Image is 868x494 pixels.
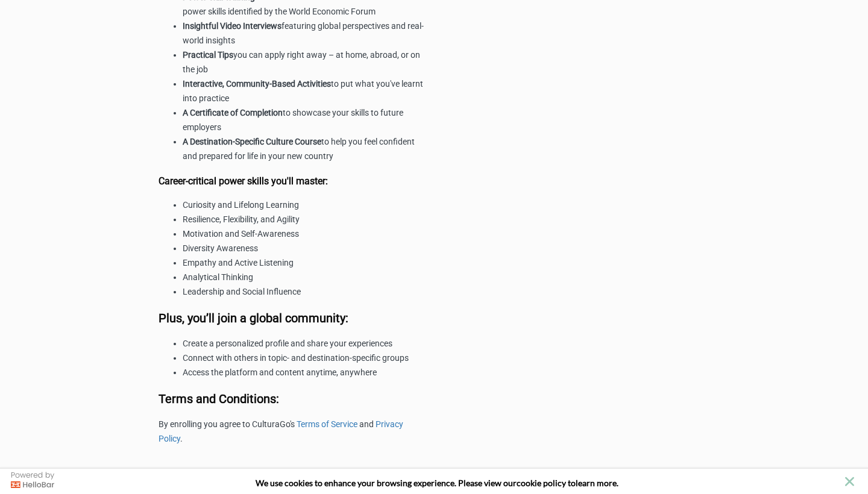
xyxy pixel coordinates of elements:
[183,135,429,164] li: to help you feel confident and prepared for life in your new country
[183,243,258,253] span: Diversity Awareness
[159,176,429,187] h4: Career-critical power skills you'll master:
[183,366,429,380] li: Access the platform and content anytime, anywhere
[183,50,233,60] strong: Practical Tips
[159,392,429,405] h3: Terms and Conditions:
[297,419,357,429] a: Terms of Service
[183,108,283,117] strong: A Certificate of Completion
[183,213,429,227] li: Resilience, Flexibility, and Agility
[183,21,281,31] strong: Insightful Video Interviews
[183,337,429,351] li: Create a personalized profile and share your experiences
[576,478,618,488] span: learn more.
[183,19,429,48] li: featuring global perspectives and real-world insights
[183,48,429,77] li: you can apply right away – at home, abroad, or on the job
[183,106,429,135] li: to showcase your skills to future employers
[159,419,403,443] span: By enrolling you agree to CulturaGo's and .
[183,229,299,239] span: Motivation and Self-Awareness
[183,270,429,285] li: Analytical Thinking
[159,419,403,443] a: Privacy Policy
[183,137,321,146] strong: A Destination-Specific Culture Course
[568,478,576,488] strong: to
[183,351,429,366] li: Connect with others in topic- and destination-specific groups
[183,198,429,213] li: Curiosity and Lifelong Learning
[256,478,517,488] span: We use cookies to enhance your browsing experience. Please view our
[183,285,429,299] li: Leadership and Social Influence
[517,478,566,488] a: cookie policy
[183,79,331,89] strong: Interactive, Community-Based Activities
[183,258,294,267] span: Empathy and Active Listening
[159,311,429,325] h3: Plus, you’ll join a global community:
[842,474,857,489] button: close
[183,77,429,106] li: to put what you've learnt into practice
